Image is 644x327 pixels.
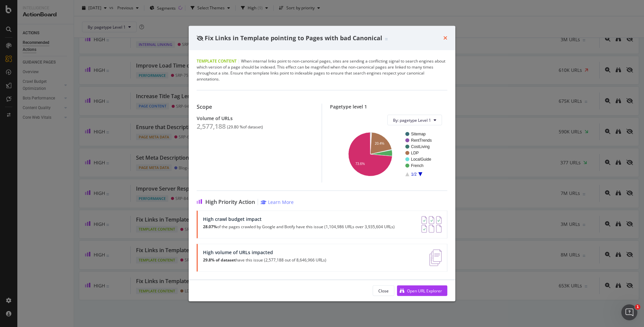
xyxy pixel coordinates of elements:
[197,122,226,130] div: 2,577,188
[197,58,447,82] div: When internal links point to non-canonical pages, sites are sending a conflicting signal to searc...
[385,38,388,40] img: Equal
[407,288,442,293] div: Open URL Explorer
[443,34,447,42] div: times
[411,157,431,162] text: LocalGuide
[411,138,432,143] text: RentTrends
[355,162,365,166] text: 73.6%
[421,216,442,233] img: AY0oso9MOvYAAAAASUVORK5CYII=
[387,115,442,125] button: By: pagetype Level 1
[203,224,217,230] strong: 28.07%
[197,58,237,64] span: Template Content
[411,172,417,177] text: 1/2
[411,163,423,168] text: French
[335,131,442,177] svg: A chart.
[203,258,326,262] p: have this issue (2,577,188 out of 8,646,966 URLs)
[393,117,431,123] span: By: pagetype Level 1
[261,199,294,205] a: Learn More
[197,104,314,110] div: Scope
[375,142,384,145] text: 20.4%
[330,104,447,109] div: Pagetype level 1
[429,249,442,266] img: e5DMFwAAAABJRU5ErkJggg==
[203,216,395,222] div: High crawl budget impact
[227,125,263,129] div: ( 29.80 % of dataset )
[197,115,314,121] div: Volume of URLs
[205,199,255,205] span: High Priority Action
[203,225,395,229] p: of the pages crawled by Google and Botify have this issue (1,104,986 URLs over 3,935,604 URLs)
[411,132,426,136] text: Sitemap
[203,257,236,263] strong: 29.8% of dataset
[397,285,447,296] button: Open URL Explorer
[197,35,203,41] div: eye-slash
[621,304,637,320] iframe: Intercom live chat
[635,304,640,310] span: 1
[203,249,326,255] div: High volume of URLs impacted
[373,285,394,296] button: Close
[411,144,430,149] text: CostLiving
[378,288,389,293] div: Close
[411,151,419,155] text: LDP
[268,199,294,205] div: Learn More
[205,34,382,42] span: Fix Links in Template pointing to Pages with bad Canonical
[238,58,240,64] span: |
[189,26,455,301] div: modal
